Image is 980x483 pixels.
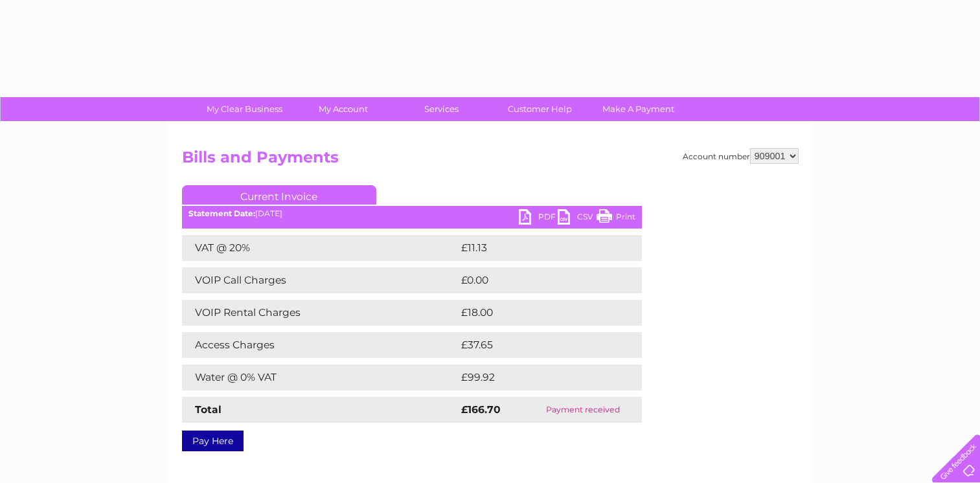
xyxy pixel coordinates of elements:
[182,332,458,358] td: Access Charges
[458,300,615,326] td: £18.00
[182,185,376,205] a: Current Invoice
[458,267,612,293] td: £0.00
[486,97,593,121] a: Customer Help
[290,97,396,121] a: My Account
[188,208,255,218] b: Statement Date:
[182,431,244,451] a: Pay Here
[525,397,642,423] td: Payment received
[458,332,615,358] td: £37.65
[597,209,635,228] a: Print
[519,209,558,228] a: PDF
[191,97,298,121] a: My Clear Business
[458,235,611,261] td: £11.13
[182,300,458,326] td: VOIP Rental Charges
[182,148,799,173] h2: Bills and Payments
[558,209,597,228] a: CSV
[182,209,642,218] div: [DATE]
[182,365,458,390] td: Water @ 0% VAT
[388,97,495,121] a: Services
[195,403,222,416] strong: Total
[182,235,458,261] td: VAT @ 20%
[461,403,501,416] strong: £166.70
[458,365,617,390] td: £99.92
[585,97,692,121] a: Make A Payment
[683,148,799,164] div: Account number
[182,267,458,293] td: VOIP Call Charges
